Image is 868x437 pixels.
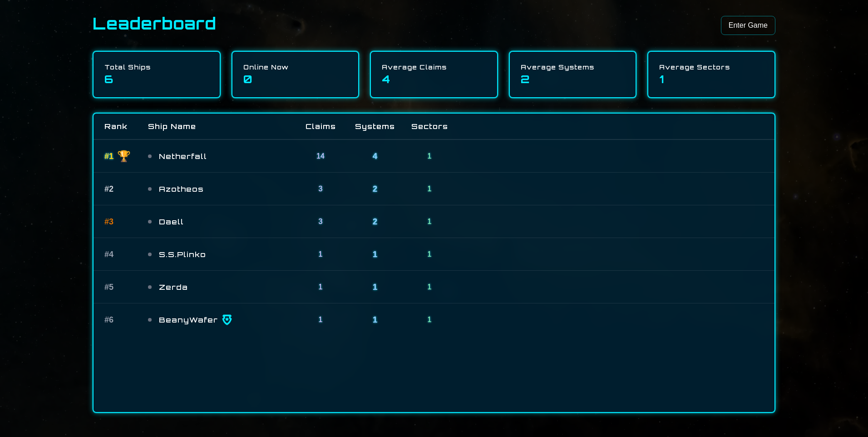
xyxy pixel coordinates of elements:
[319,185,323,193] span: 3
[402,121,457,132] div: Sectors
[373,152,377,161] span: 4
[104,215,113,228] span: # 3
[117,149,131,164] span: 🏆
[316,152,325,160] span: 14
[373,184,377,194] span: 2
[243,72,348,86] div: 0
[659,72,764,86] div: 1
[148,318,152,322] div: Offline
[428,152,432,160] span: 1
[373,315,377,324] span: 1
[159,216,184,227] span: Daell
[373,250,377,259] span: 1
[428,283,432,291] span: 1
[148,285,152,289] div: Offline
[521,72,625,86] div: 2
[148,220,152,223] div: Offline
[428,185,432,193] span: 1
[373,217,377,226] span: 2
[104,121,148,132] div: Rank
[159,282,188,293] span: Zerda
[293,121,348,132] div: Claims
[104,150,113,163] span: # 1
[428,316,432,323] span: 1
[428,250,432,258] span: 1
[104,183,113,195] span: # 2
[348,121,402,132] div: Systems
[382,63,486,72] div: Average Claims
[319,218,323,225] span: 3
[104,248,113,261] span: # 4
[104,63,209,72] div: Total Ships
[373,283,377,292] span: 1
[659,63,764,72] div: Average Sectors
[104,281,113,293] span: # 5
[148,187,152,191] div: Offline
[319,283,323,291] span: 1
[148,253,152,256] div: Offline
[428,218,432,225] span: 1
[104,72,209,86] div: 6
[148,121,293,132] div: Ship Name
[93,15,217,33] h1: Leaderboard
[159,314,218,325] span: BeanyWafer
[159,151,207,162] span: Netherfall
[222,314,232,325] img: alpha
[243,63,348,72] div: Online Now
[521,63,625,72] div: Average Systems
[721,16,775,35] a: Enter Game
[382,72,486,86] div: 4
[319,316,323,323] span: 1
[319,250,323,258] span: 1
[148,154,152,158] div: Offline
[159,249,206,260] span: S.S.Plinko
[104,313,113,326] span: # 6
[159,184,204,194] span: Azotheos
